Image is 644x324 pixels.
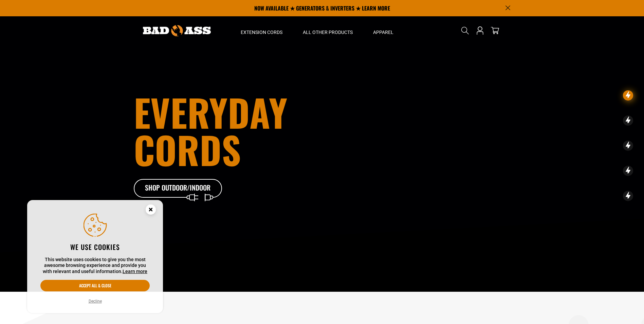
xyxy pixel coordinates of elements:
[143,25,211,36] img: Bad Ass Extension Cords
[87,298,104,305] button: Decline
[303,29,353,35] span: All Other Products
[134,179,222,198] a: Shop Outdoor/Indoor
[134,93,360,168] h1: Everyday cords
[40,242,150,251] h2: We use cookies
[373,29,393,35] span: Apparel
[123,269,147,274] a: Learn more
[40,280,150,291] button: Accept all & close
[40,257,150,275] p: This website uses cookies to give you the most awesome browsing experience and provide you with r...
[231,16,293,45] summary: Extension Cords
[241,29,282,35] span: Extension Cords
[27,200,163,313] aside: Cookie Consent
[363,16,404,45] summary: Apparel
[460,25,471,36] summary: Search
[293,16,363,45] summary: All Other Products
